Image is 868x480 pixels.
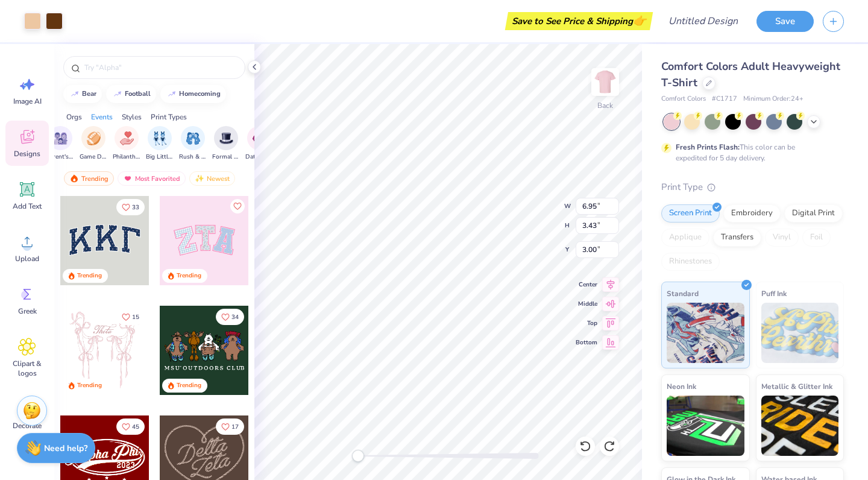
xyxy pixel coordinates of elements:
[230,199,245,213] button: Like
[123,174,133,183] img: most_fav.gif
[177,271,201,280] div: Trending
[151,112,187,122] div: Print Types
[253,131,266,145] img: Date Parties & Socials Image
[118,171,186,186] div: Most Favorited
[77,381,102,390] div: Trending
[77,271,102,280] div: Trending
[633,13,646,28] span: 👉
[765,229,799,247] div: Vinyl
[661,253,720,271] div: Rhinestones
[352,450,364,462] div: Accessibility label
[216,418,244,435] button: Like
[216,309,244,325] button: Like
[576,318,597,328] span: Top
[661,229,709,247] div: Applique
[712,94,737,104] span: # C1717
[82,90,96,97] div: bear
[231,424,239,430] span: 17
[153,131,166,145] img: Big Little Reveal Image
[146,126,174,162] div: filter for Big Little Reveal
[83,62,237,74] input: Try "Alpha"
[743,94,804,104] span: Minimum Order: 24 +
[212,153,240,162] span: Formal & Semi
[116,309,145,325] button: Like
[80,126,107,162] button: filter button
[195,174,204,183] img: newest.gif
[18,306,37,316] span: Greek
[70,90,80,98] img: trend_line.gif
[667,396,744,456] img: Neon Ink
[46,126,74,162] div: filter for Parent's Weekend
[113,126,140,162] div: filter for Philanthropy
[756,11,814,32] button: Save
[46,126,74,162] button: filter button
[177,381,201,390] div: Trending
[576,338,597,347] span: Bottom
[186,131,200,145] img: Rush & Bid Image
[179,90,221,97] div: homecoming
[676,142,740,152] strong: Fresh Prints Flash:
[106,85,156,103] button: football
[212,126,240,162] button: filter button
[597,100,613,111] div: Back
[508,12,650,30] div: Save to See Price & Shipping
[761,380,832,393] span: Metallic & Glitter Ink
[761,287,787,300] span: Puff Ink
[661,59,840,90] span: Comfort Colors Adult Heavyweight T-Shirt
[13,421,42,431] span: Decorate
[179,126,207,162] div: filter for Rush & Bid
[661,204,720,223] div: Screen Print
[66,112,82,122] div: Orgs
[802,229,831,247] div: Foil
[113,153,140,162] span: Philanthropy
[179,153,207,162] span: Rush & Bid
[761,396,839,456] img: Metallic & Glitter Ink
[245,126,273,162] div: filter for Date Parties & Socials
[667,287,699,300] span: Standard
[212,126,240,162] div: filter for Formal & Semi
[761,303,839,363] img: Puff Ink
[723,204,781,223] div: Embroidery
[132,204,139,210] span: 33
[116,199,145,215] button: Like
[146,126,174,162] button: filter button
[69,174,79,183] img: trending.gif
[15,254,39,264] span: Upload
[87,131,101,145] img: Game Day Image
[713,229,761,247] div: Transfers
[14,149,40,159] span: Designs
[676,142,824,163] div: This color can be expedited for 5 day delivery.
[113,90,122,98] img: trend_line.gif
[667,303,744,363] img: Standard
[661,180,844,194] div: Print Type
[46,153,74,162] span: Parent's Weekend
[784,204,843,223] div: Digital Print
[167,90,177,98] img: trend_line.gif
[13,201,42,211] span: Add Text
[132,314,139,320] span: 15
[659,9,747,33] input: Untitled Design
[122,112,142,122] div: Styles
[80,126,107,162] div: filter for Game Day
[91,112,113,122] div: Events
[13,96,42,106] span: Image AI
[160,85,226,103] button: homecoming
[661,94,706,104] span: Comfort Colors
[64,171,114,186] div: Trending
[7,359,47,378] span: Clipart & logos
[593,70,617,94] img: Back
[120,131,134,145] img: Philanthropy Image
[245,153,273,162] span: Date Parties & Socials
[146,153,174,162] span: Big Little Reveal
[44,443,87,454] strong: Need help?
[80,153,107,162] span: Game Day
[667,380,696,393] span: Neon Ink
[245,126,273,162] button: filter button
[116,418,145,435] button: Like
[125,90,151,97] div: football
[132,424,139,430] span: 45
[113,126,140,162] button: filter button
[219,131,233,145] img: Formal & Semi Image
[189,171,235,186] div: Newest
[231,314,239,320] span: 34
